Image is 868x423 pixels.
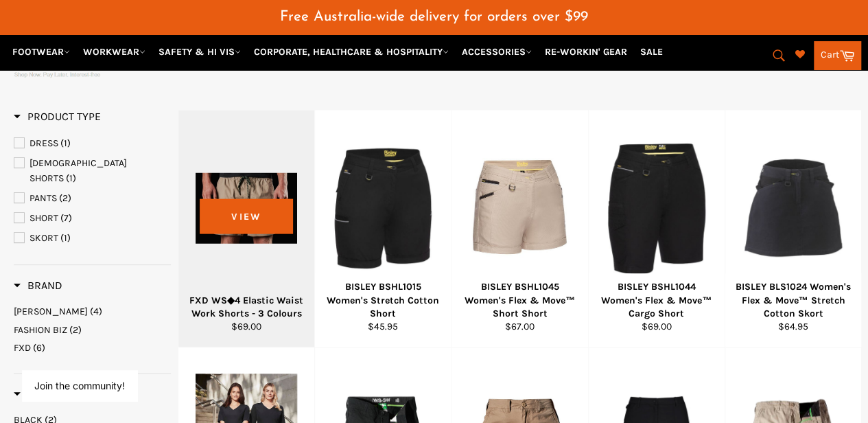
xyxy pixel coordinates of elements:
div: BISLEY BSHL1015 Women's Stretch Cotton Short [324,280,443,320]
a: BISLEY BSHL1045 Women's Flex & Move™ Short ShortBISLEY BSHL1045 Women's Flex & Move™ Short Short$... [451,110,587,347]
span: (2) [59,192,71,204]
a: SALE [635,40,668,64]
button: Join the community! [34,380,125,391]
a: FASHION BIZ [14,323,171,336]
span: [DEMOGRAPHIC_DATA] SHORTS [30,157,127,184]
a: ACCESSORIES [456,40,537,64]
span: [PERSON_NAME] [14,306,88,317]
a: LADIES SHORTS [14,156,171,186]
div: BISLEY BSHL1044 Women's Flex & Move™ Cargo Short [597,280,716,320]
a: BISLEY BSHL1044 Women's Flex & Move™ Cargo ShortBISLEY BSHL1044 Women's Flex & Move™ Cargo Short$... [588,110,725,347]
h3: Color [14,387,60,401]
span: (1) [60,232,71,244]
a: FXD WS◆4 Elastic Waist Work Shorts - 3 ColoursFXD WS◆4 Elastic Waist Work Shorts - 3 Colours$69.0... [178,110,314,347]
a: DRESS [14,136,171,151]
a: Cart [814,41,861,70]
span: PANTS [30,192,57,204]
span: (1) [60,137,71,149]
a: CORPORATE, HEALTHCARE & HOSPITALITY [248,40,454,64]
span: FXD [14,342,31,354]
span: (2) [69,324,82,336]
h3: Product Type [14,110,101,124]
div: FXD WS◆4 Elastic Waist Work Shorts - 3 Colours [187,294,306,321]
a: RE-WORKIN' GEAR [539,40,633,64]
span: DRESS [30,137,58,149]
a: SAFETY & HI VIS [153,40,246,64]
a: FOOTWEAR [7,40,75,64]
a: BISLEY BSHL1015 Women's Stretch Cotton ShortBISLEY BSHL1015 Women's Stretch Cotton Short$45.95 [314,110,451,347]
span: (1) [66,172,76,184]
span: SKORT [30,232,58,244]
span: (4) [90,306,102,317]
a: FXD [14,341,171,354]
span: (7) [60,212,72,224]
a: WORKWEAR [78,40,151,64]
span: SHORT [30,212,58,224]
h3: Brand [14,279,62,293]
a: SKORT [14,231,171,246]
a: SHORT [14,211,171,226]
a: BISLEY BLS1024 Women's Flex & Move™ Stretch Cotton SkortBISLEY BLS1024 Women's Flex & Move™ Stret... [725,110,861,347]
div: BISLEY BSHL1045 Women's Flex & Move™ Short Short [460,280,579,320]
span: FASHION BIZ [14,324,67,336]
span: Color [14,387,60,400]
a: PANTS [14,191,171,206]
span: Free Australia-wide delivery for orders over $99 [280,10,588,24]
span: (6) [33,342,45,354]
div: BISLEY BLS1024 Women's Flex & Move™ Stretch Cotton Skort [734,280,852,320]
span: Product Type [14,110,101,123]
a: BISLEY [14,305,171,318]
